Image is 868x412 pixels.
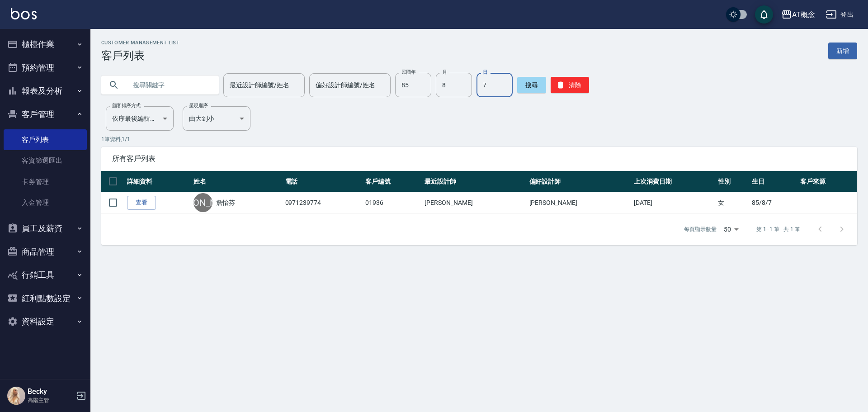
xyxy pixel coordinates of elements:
[632,171,716,192] th: 上次消費日期
[189,102,208,109] label: 呈現順序
[755,5,773,24] button: save
[363,192,422,213] td: 01936
[7,387,25,405] img: Person
[4,310,87,333] button: 資料設定
[422,192,527,213] td: [PERSON_NAME]
[193,193,212,212] div: [PERSON_NAME]
[716,171,750,192] th: 性別
[363,171,422,192] th: 客戶編號
[4,171,87,192] a: 卡券管理
[28,396,74,404] p: 高階主管
[4,56,87,80] button: 預約管理
[112,154,846,163] span: 所有客戶列表
[720,217,742,242] div: 50
[517,77,546,93] button: 搜尋
[4,129,87,150] a: 客戶列表
[527,171,632,192] th: 偏好設計師
[101,49,179,62] h3: 客戶列表
[4,103,87,126] button: 客戶管理
[684,225,717,233] p: 每頁顯示數量
[106,106,174,131] div: 依序最後編輯時間
[191,171,283,192] th: 姓名
[283,171,363,192] th: 電話
[822,6,857,23] button: 登出
[127,73,212,97] input: 搜尋關鍵字
[750,171,798,192] th: 生日
[792,9,815,20] div: AT概念
[716,192,750,213] td: 女
[127,196,156,210] a: 查看
[125,171,191,192] th: 詳細資料
[798,171,857,192] th: 客戶來源
[422,171,527,192] th: 最近設計師
[756,225,800,233] p: 第 1–1 筆 共 1 筆
[28,387,74,396] h5: Becky
[778,5,819,24] button: AT概念
[101,135,857,143] p: 1 筆資料, 1 / 1
[750,192,798,213] td: 85/8/7
[4,150,87,171] a: 客資篩選匯出
[4,79,87,103] button: 報表及分析
[4,33,87,56] button: 櫃檯作業
[442,69,447,76] label: 月
[112,102,141,109] label: 顧客排序方式
[11,8,37,19] img: Logo
[401,69,415,76] label: 民國年
[4,287,87,310] button: 紅利點數設定
[4,192,87,213] a: 入金管理
[283,192,363,213] td: 0971239774
[551,77,589,93] button: 清除
[4,240,87,264] button: 商品管理
[527,192,632,213] td: [PERSON_NAME]
[216,198,235,207] a: 詹怡芬
[483,69,487,76] label: 日
[4,217,87,240] button: 員工及薪資
[183,106,250,131] div: 由大到小
[828,43,857,59] a: 新增
[101,40,179,46] h2: Customer Management List
[4,263,87,287] button: 行銷工具
[632,192,716,213] td: [DATE]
